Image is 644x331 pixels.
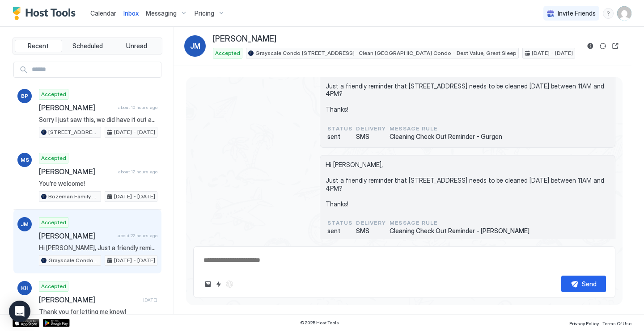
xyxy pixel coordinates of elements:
div: tab-group [13,38,162,54]
button: Recent [15,40,62,52]
span: Grayscale Condo [STREET_ADDRESS] · Clean [GEOGRAPHIC_DATA] Condo - Best Value, Great Sleep [255,49,517,57]
div: Open Intercom Messenger [9,301,30,322]
a: Host Tools Logo [13,7,80,20]
span: Hi [PERSON_NAME], Just a friendly reminder that [STREET_ADDRESS] needs to be cleaned [DATE] betwe... [326,161,610,208]
span: JM [190,41,200,51]
span: Calendar [90,9,116,17]
span: about 10 hours ago [118,105,157,110]
a: Google Play Store [43,319,70,327]
button: Unread [113,40,160,52]
button: Quick reply [213,279,224,289]
span: Grayscale Condo [STREET_ADDRESS] · Clean [GEOGRAPHIC_DATA] Condo - Best Value, Great Sleep [48,256,99,264]
span: Accepted [41,282,66,290]
span: [PERSON_NAME] [39,295,140,304]
span: [DATE] - [DATE] [114,256,155,264]
span: Privacy Policy [569,321,599,326]
span: [DATE] - [DATE] [114,128,155,136]
span: about 22 hours ago [118,233,157,239]
button: Reservation information [585,41,596,51]
button: Upload image [203,279,213,289]
span: KH [21,284,29,292]
span: © 2025 Host Tools [300,320,339,326]
span: You’re welcome! [39,180,157,188]
span: Accepted [41,154,66,162]
a: Privacy Policy [569,318,599,327]
span: Accepted [215,49,240,57]
button: Send [561,276,606,292]
span: Cleaning Check Out Reminder - Gurgen [390,133,502,141]
span: Delivery [356,125,386,133]
span: Message Rule [390,125,502,133]
span: Delivery [356,219,386,227]
span: Invite Friends [558,9,596,17]
a: Terms Of Use [602,318,631,327]
span: Pricing [195,9,214,17]
span: Sorry I just saw this, we did have it out and it was picked up this [DATE] [39,116,157,124]
span: Messaging [146,9,177,17]
span: [PERSON_NAME] [39,167,114,176]
div: Send [582,279,597,289]
span: [DATE] - [DATE] [532,49,573,57]
span: sent [327,227,352,235]
span: Terms Of Use [602,321,631,326]
span: status [327,219,352,227]
span: SMS [356,227,386,235]
span: [PERSON_NAME] [39,231,114,240]
span: SMS [356,133,386,141]
span: Accepted [41,90,66,98]
span: Hi [PERSON_NAME], Just a friendly reminder that [STREET_ADDRESS] needs to be cleaned [DATE] betwe... [326,67,610,113]
div: menu [603,8,614,19]
span: Accepted [41,218,66,226]
span: [STREET_ADDRESS] · Relaxing [US_STATE] Condo | Clean & Quality Linens [48,128,99,136]
span: Cleaning Check Out Reminder - [PERSON_NAME] [390,227,530,235]
span: about 12 hours ago [118,169,157,175]
span: BP [21,92,28,100]
span: Scheduled [72,42,103,50]
span: JM [21,220,29,228]
div: User profile [617,6,631,21]
span: Thank you for letting me know! [39,308,157,316]
span: Recent [28,42,49,50]
span: [PERSON_NAME] [213,34,276,44]
button: Sync reservation [597,41,608,51]
a: Calendar [90,8,116,18]
span: status [327,125,352,133]
a: App Store [13,319,39,327]
span: Message Rule [390,219,530,227]
span: MS [21,156,29,164]
span: sent [327,133,352,141]
span: Unread [126,42,147,50]
span: [PERSON_NAME] [39,103,114,112]
span: Hi [PERSON_NAME], Just a friendly reminder that your check-out is [DATE] at 11AM. We would love i... [39,244,157,252]
input: Input Field [28,62,161,77]
span: [DATE] - [DATE] [114,193,155,201]
button: Scheduled [64,40,111,52]
a: Inbox [123,8,139,18]
span: [DATE] [143,297,157,303]
span: Inbox [123,9,139,17]
button: Open reservation [610,41,621,51]
span: Bozeman Family Rancher [48,193,99,201]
